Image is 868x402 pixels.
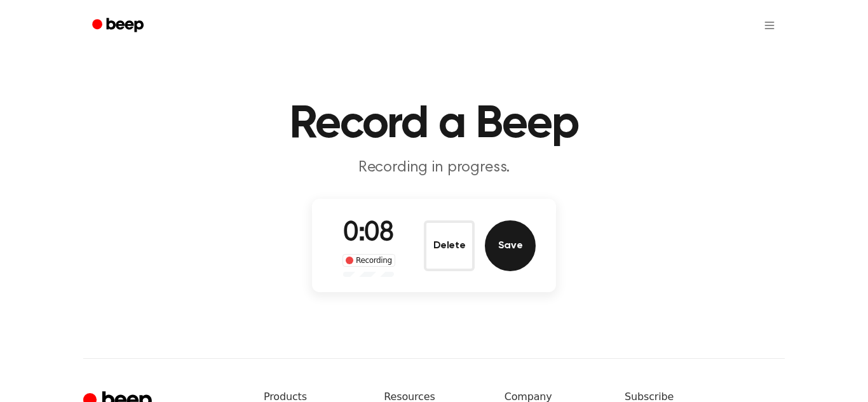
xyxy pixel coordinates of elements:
button: Open menu [754,10,785,41]
div: Recording [342,254,395,267]
h1: Record a Beep [109,102,759,147]
span: 0:08 [343,220,394,247]
button: Delete Audio Record [424,220,475,271]
a: Beep [83,13,155,38]
button: Save Audio Record [485,220,536,271]
p: Recording in progress. [190,157,678,178]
